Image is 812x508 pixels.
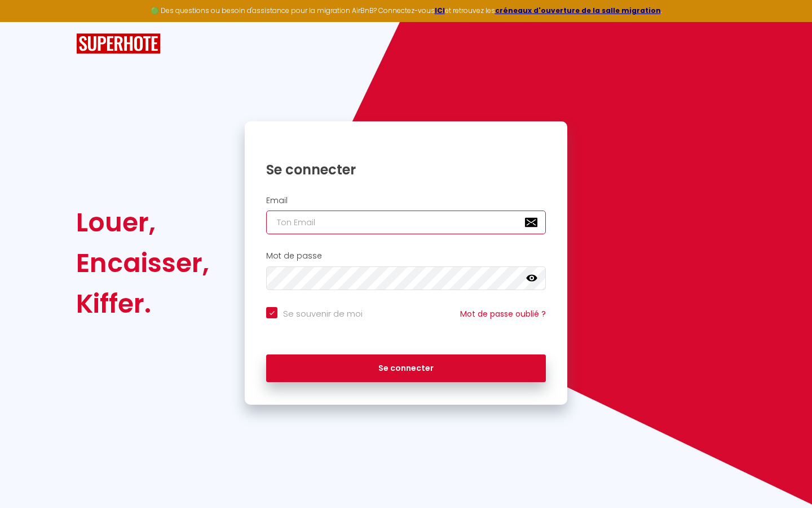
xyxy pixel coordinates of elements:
[266,211,546,234] input: Ton Email
[9,5,43,38] button: Ouvrir le widget de chat LiveChat
[76,243,209,283] div: Encaisser,
[76,33,161,54] img: SuperHote logo
[76,202,209,243] div: Louer,
[266,251,546,261] h2: Mot de passe
[435,6,445,15] a: ICI
[76,283,209,324] div: Kiffer.
[266,354,546,383] button: Se connecter
[460,308,546,319] a: Mot de passe oublié ?
[495,6,661,15] a: créneaux d'ouverture de la salle migration
[266,196,546,205] h2: Email
[266,161,546,178] h1: Se connecter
